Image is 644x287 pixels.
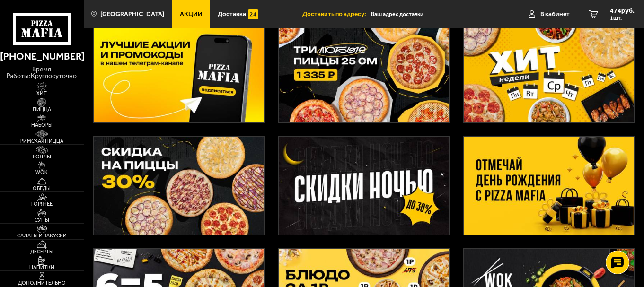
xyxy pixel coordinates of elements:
span: Доставка [218,11,246,17]
span: 474 руб. [610,8,635,14]
img: 15daf4d41897b9f0e9f617042186c801.svg [248,9,258,19]
span: [GEOGRAPHIC_DATA] [100,11,164,17]
span: В кабинет [540,11,570,17]
span: Доставить по адресу: [302,11,371,17]
input: Ваш адрес доставки [371,6,500,23]
span: Акции [180,11,203,17]
span: 1 шт. [610,15,635,21]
